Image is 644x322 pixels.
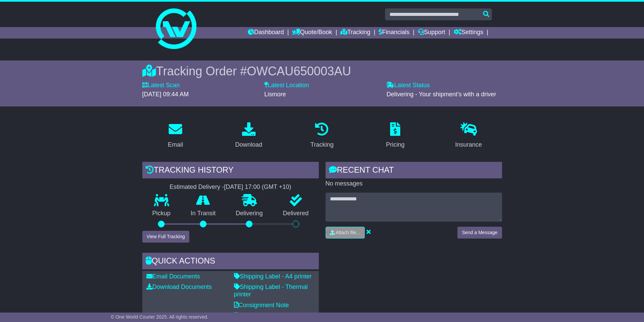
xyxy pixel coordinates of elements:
[418,27,445,39] a: Support
[264,82,309,89] label: Latest Location
[379,27,409,39] a: Financials
[142,91,189,98] span: [DATE] 09:44 AM
[451,120,486,152] a: Insurance
[163,120,187,152] a: Email
[235,140,262,149] div: Download
[168,140,183,149] div: Email
[234,273,312,280] a: Shipping Label - A4 printer
[142,64,502,78] div: Tracking Order #
[181,210,226,217] p: In Transit
[248,27,284,39] a: Dashboard
[340,27,370,39] a: Tracking
[454,27,483,39] a: Settings
[457,227,502,239] button: Send a Message
[146,273,200,280] a: Email Documents
[111,314,209,320] span: © One World Courier 2025. All rights reserved.
[234,302,289,308] a: Consignment Note
[326,180,502,188] p: No messages
[292,27,332,39] a: Quote/Book
[386,140,405,149] div: Pricing
[142,253,319,271] div: Quick Actions
[326,162,502,180] div: RECENT CHAT
[310,140,333,149] div: Tracking
[264,91,286,98] span: Lismore
[382,120,409,152] a: Pricing
[142,210,181,217] p: Pickup
[247,64,351,78] span: OWCAU650003AU
[455,140,482,149] div: Insurance
[273,210,319,217] p: Delivered
[224,183,291,191] div: [DATE] 17:00 (GMT +10)
[231,120,267,152] a: Download
[142,82,180,89] label: Latest Scan
[306,120,338,152] a: Tracking
[146,283,212,290] a: Download Documents
[234,283,308,298] a: Shipping Label - Thermal printer
[142,183,319,191] div: Estimated Delivery -
[142,162,319,180] div: Tracking history
[386,91,496,98] span: Delivering - Your shipment's with a driver
[226,210,273,217] p: Delivering
[142,231,189,243] button: View Full Tracking
[386,82,430,89] label: Latest Status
